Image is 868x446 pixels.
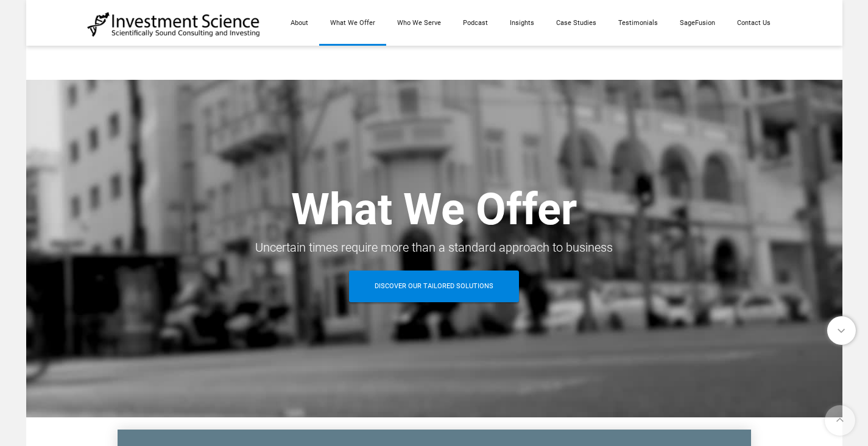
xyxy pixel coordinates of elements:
[87,11,261,38] img: Investment Science | NYC Consulting Services
[87,236,782,258] div: Uncertain times require more than a standard approach to business
[291,183,577,235] strong: What We Offer
[820,400,862,440] a: To Top
[349,271,519,302] a: Discover Our Tailored Solutions
[375,271,493,302] span: Discover Our Tailored Solutions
